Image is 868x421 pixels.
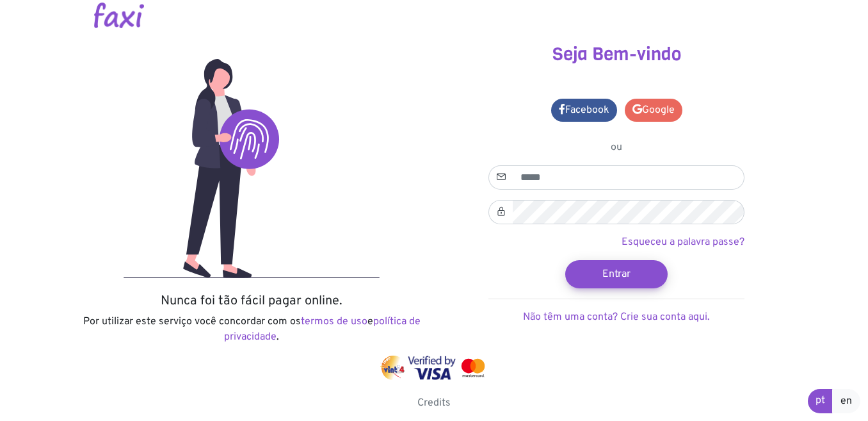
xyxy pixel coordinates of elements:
img: visa [408,356,456,380]
a: Não têm uma conta? Crie sua conta aqui. [523,311,710,324]
a: pt [808,389,833,413]
a: Facebook [551,99,617,122]
a: Credits [417,397,451,409]
img: mastercard [458,356,488,380]
h3: Seja Bem-vindo [444,44,789,65]
a: en [832,389,860,413]
p: ou [488,140,744,155]
h5: Nunca foi tão fácil pagar online. [79,293,424,309]
a: Google [625,99,682,122]
button: Entrar [565,260,668,288]
p: Por utilizar este serviço você concordar com os e . [79,314,424,345]
a: Esqueceu a palavra passe? [622,236,744,249]
img: vinti4 [380,356,406,380]
a: termos de uso [301,315,367,328]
